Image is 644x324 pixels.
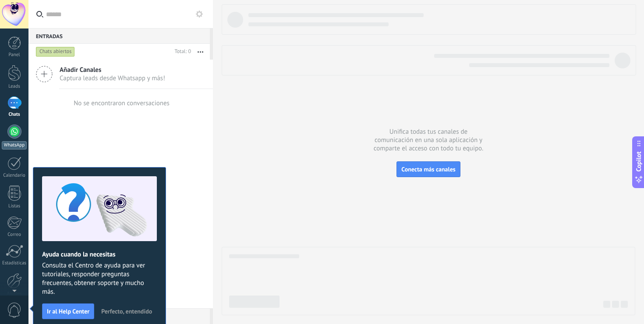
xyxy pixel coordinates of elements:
[60,66,165,74] span: Añadir Canales
[2,141,27,150] div: WhatsApp
[2,203,27,209] div: Listas
[101,308,152,314] span: Perfecto, entendido
[396,161,460,177] button: Conecta más canales
[2,52,27,58] div: Panel
[74,99,170,107] div: No se encontraron conversaciones
[36,46,75,57] div: Chats abiertos
[401,165,455,173] span: Conecta más canales
[42,261,157,296] span: Consulta el Centro de ayuda para ver tutoriales, responder preguntas frecuentes, obtener soporte ...
[28,28,210,44] div: Entradas
[42,250,157,259] h2: Ayuda cuando la necesitas
[171,47,191,56] div: Total: 0
[2,84,27,89] div: Leads
[2,112,27,117] div: Chats
[47,308,89,314] span: Ir al Help Center
[97,305,156,318] button: Perfecto, entendido
[634,151,643,171] span: Copilot
[2,232,27,238] div: Correo
[60,74,165,82] span: Captura leads desde Whatsapp y más!
[2,173,27,178] div: Calendario
[2,260,27,266] div: Estadísticas
[42,303,94,319] button: Ir al Help Center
